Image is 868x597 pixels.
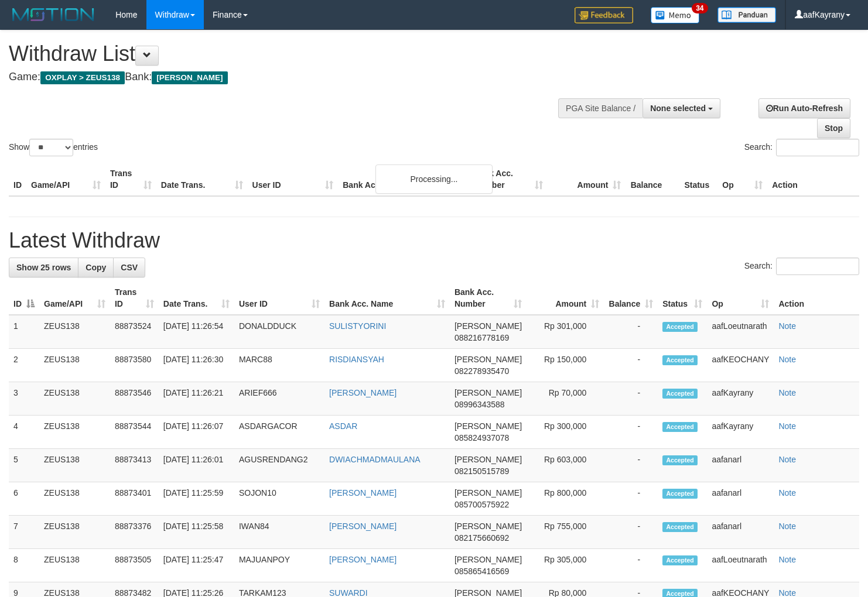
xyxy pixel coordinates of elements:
span: Accepted [662,555,698,565]
th: User ID [248,163,339,196]
th: Date Trans. [156,163,248,196]
span: Copy 085824937078 to clipboard [454,433,509,442]
td: 4 [9,416,39,449]
td: 88873505 [110,549,159,582]
a: Stop [817,118,850,138]
a: Note [778,388,796,397]
span: Accepted [662,355,698,365]
a: Copy [78,258,114,277]
h4: Game: Bank: [9,71,567,83]
td: ZEUS138 [39,382,110,416]
td: [DATE] 11:26:30 [159,349,234,382]
span: OXPLAY > ZEUS138 [40,71,125,84]
span: Accepted [662,522,698,532]
td: ZEUS138 [39,482,110,516]
td: 7 [9,516,39,549]
h1: Latest Withdraw [9,229,859,252]
th: User ID: activate to sort column ascending [234,282,324,315]
th: Op: activate to sort column ascending [707,282,774,315]
label: Search: [744,139,859,156]
td: Rp 70,000 [527,382,604,416]
a: ASDAR [329,421,357,431]
td: MAJUANPOY [234,549,324,582]
td: [DATE] 11:25:58 [159,516,234,549]
td: 3 [9,382,39,416]
a: [PERSON_NAME] [329,521,397,531]
a: [PERSON_NAME] [329,555,397,564]
td: - [604,516,658,549]
th: Game/API: activate to sort column ascending [39,282,110,315]
th: ID [9,163,26,196]
td: IWAN84 [234,516,324,549]
a: RISDIANSYAH [329,355,384,364]
th: Bank Acc. Number [469,163,548,196]
input: Search: [776,139,859,156]
div: Processing... [375,164,493,194]
th: Action [767,163,859,196]
div: PGA Site Balance / [558,98,643,118]
select: Showentries [29,139,73,156]
span: [PERSON_NAME] [454,555,522,564]
span: Copy 085700575922 to clipboard [454,500,509,509]
a: Note [778,321,796,331]
a: Note [778,421,796,431]
a: [PERSON_NAME] [329,488,397,497]
span: Copy [86,263,106,272]
span: Copy 088216778169 to clipboard [454,333,509,342]
span: Copy 085865416569 to clipboard [454,567,509,576]
span: Copy 082175660692 to clipboard [454,533,509,543]
th: Bank Acc. Name [338,163,469,196]
td: - [604,349,658,382]
td: 2 [9,349,39,382]
h1: Withdraw List [9,42,567,66]
td: aafanarl [707,482,774,516]
span: 34 [692,3,708,13]
td: AGUSRENDANG2 [234,449,324,482]
td: aafLoeutnarath [707,315,774,349]
td: DONALDDUCK [234,315,324,349]
td: Rp 150,000 [527,349,604,382]
td: Rp 755,000 [527,516,604,549]
th: Balance [626,163,679,196]
td: aafLoeutnarath [707,549,774,582]
span: Accepted [662,422,698,432]
th: Bank Acc. Number: activate to sort column ascending [450,282,527,315]
span: [PERSON_NAME] [454,521,522,531]
span: [PERSON_NAME] [454,388,522,397]
th: Op [717,163,767,196]
td: Rp 603,000 [527,449,604,482]
span: [PERSON_NAME] [454,488,522,497]
td: aafanarl [707,449,774,482]
button: None selected [643,98,720,118]
th: Game/API [26,163,105,196]
label: Show entries [9,139,98,156]
a: Note [778,521,796,531]
a: Note [778,355,796,364]
td: ZEUS138 [39,516,110,549]
th: Trans ID: activate to sort column ascending [110,282,159,315]
td: SOJON10 [234,482,324,516]
th: Amount [548,163,626,196]
td: - [604,549,658,582]
td: [DATE] 11:26:07 [159,416,234,449]
td: ZEUS138 [39,416,110,449]
td: ARIEF666 [234,382,324,416]
span: [PERSON_NAME] [454,455,522,464]
td: Rp 300,000 [527,416,604,449]
td: 88873413 [110,449,159,482]
td: aafKEOCHANY [707,349,774,382]
a: Note [778,455,796,464]
th: Action [774,282,859,315]
td: aafKayrany [707,416,774,449]
th: Date Trans.: activate to sort column ascending [159,282,234,315]
td: 5 [9,449,39,482]
td: aafKayrany [707,382,774,416]
td: ZEUS138 [39,449,110,482]
th: Bank Acc. Name: activate to sort column ascending [324,282,450,315]
span: Accepted [662,489,698,499]
td: MARC88 [234,349,324,382]
span: CSV [121,263,138,272]
span: [PERSON_NAME] [454,321,522,331]
img: MOTION_logo.png [9,6,98,23]
td: ZEUS138 [39,315,110,349]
